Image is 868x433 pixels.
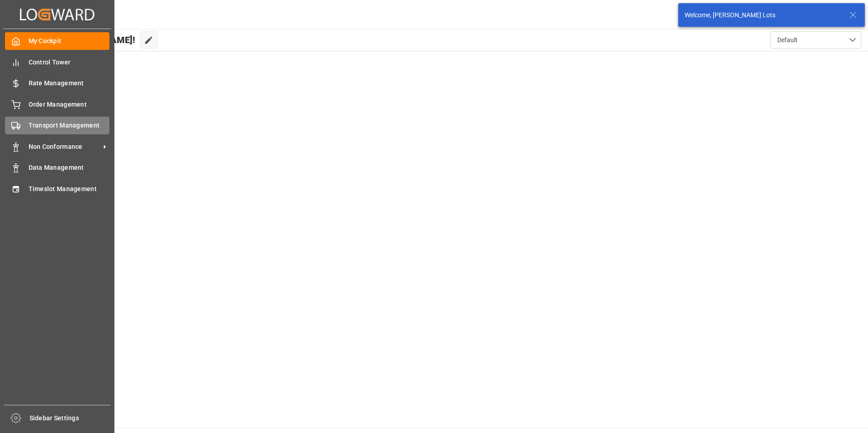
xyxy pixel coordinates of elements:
[29,58,110,67] span: Control Tower
[29,184,110,194] span: Timeslot Management
[29,163,110,172] span: Data Management
[685,10,841,20] div: Welcome, [PERSON_NAME] Lots
[5,32,109,50] a: My Cockpit
[777,35,798,45] span: Default
[5,180,109,197] a: Timeslot Management
[5,95,109,113] a: Order Management
[5,53,109,71] a: Control Tower
[29,36,110,46] span: My Cockpit
[5,74,109,92] a: Rate Management
[29,79,110,88] span: Rate Management
[29,121,110,130] span: Transport Management
[770,31,861,49] button: open menu
[5,159,109,177] a: Data Management
[29,142,100,152] span: Non Conformance
[38,31,135,49] span: Hello [PERSON_NAME]!
[29,100,110,109] span: Order Management
[30,413,111,423] span: Sidebar Settings
[5,117,109,134] a: Transport Management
